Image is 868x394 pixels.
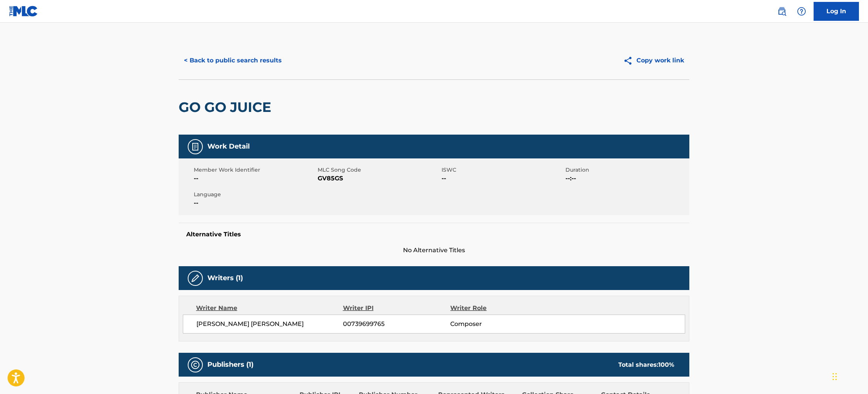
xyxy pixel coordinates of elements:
img: Work Detail [191,142,200,151]
div: Drag [832,365,837,388]
span: Language [194,191,316,199]
h5: Writers (1) [207,274,243,282]
span: [PERSON_NAME] [PERSON_NAME] [196,320,343,329]
img: Writers [191,274,200,283]
span: -- [194,174,316,183]
span: MLC Song Code [318,166,440,174]
button: Copy work link [618,51,689,70]
span: No Alternative Titles [179,246,689,255]
span: ISWC [442,166,564,174]
img: help [797,7,806,16]
span: 100 % [658,361,674,368]
button: < Back to public search results [179,51,287,70]
span: 00739699765 [343,320,450,329]
a: Public Search [774,4,789,19]
div: Writer Role [450,304,548,313]
img: MLC Logo [9,6,38,17]
div: Help [794,4,809,19]
h5: Work Detail [207,142,250,151]
span: GV85GS [318,174,440,183]
img: Copy work link [623,56,636,65]
h5: Publishers (1) [207,360,253,369]
div: Total shares: [618,360,674,369]
div: Writer Name [196,304,343,313]
iframe: Chat Widget [830,358,868,394]
h2: GO GO JUICE [179,99,275,116]
span: -- [194,199,316,208]
h5: Alternative Titles [186,231,682,238]
span: -- [442,174,564,183]
img: search [777,7,786,16]
span: --:-- [565,174,687,183]
span: Composer [450,320,548,329]
span: Duration [565,166,687,174]
span: Member Work Identifier [194,166,316,174]
img: Publishers [191,360,200,369]
a: Log In [814,2,859,21]
div: Writer IPI [343,304,451,313]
